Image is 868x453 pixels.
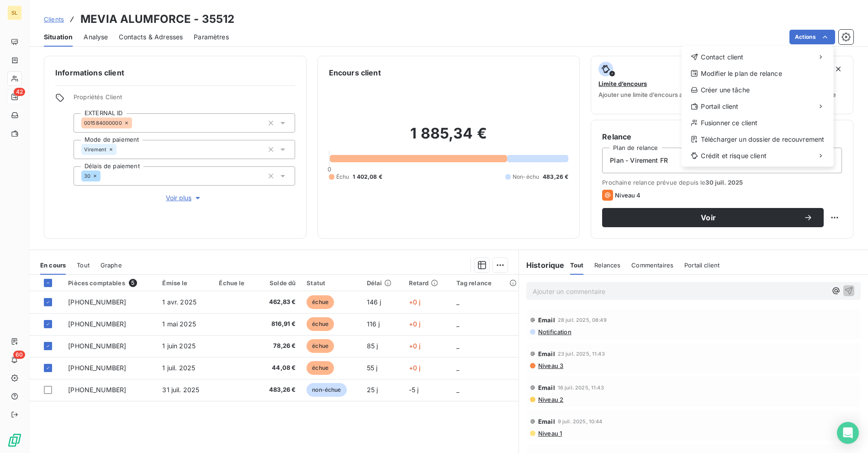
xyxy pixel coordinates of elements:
[685,116,830,130] div: Fusionner ce client
[701,151,766,160] span: Crédit et risque client
[701,102,738,111] span: Portail client
[685,83,830,97] div: Créer une tâche
[685,66,830,81] div: Modifier le plan de relance
[701,53,743,62] span: Contact client
[685,132,830,147] div: Télécharger un dossier de recouvrement
[682,46,834,167] div: Actions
